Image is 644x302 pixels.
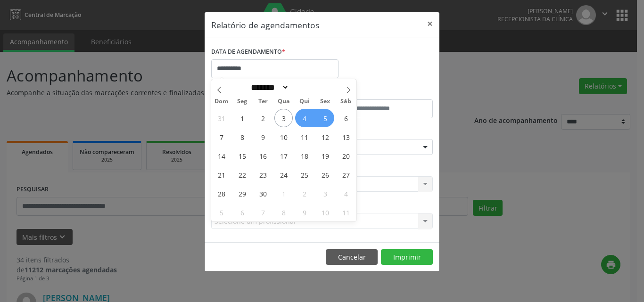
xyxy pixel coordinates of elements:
span: Setembro 22, 2025 [233,165,251,184]
span: Setembro 6, 2025 [337,109,355,127]
span: Setembro 19, 2025 [316,147,334,165]
span: Setembro 13, 2025 [337,128,355,146]
span: Setembro 5, 2025 [316,109,334,127]
button: Close [421,12,439,35]
span: Setembro 20, 2025 [337,147,355,165]
span: Setembro 18, 2025 [295,147,314,165]
span: Setembro 28, 2025 [212,184,231,203]
span: Outubro 7, 2025 [254,203,272,221]
span: Setembro 10, 2025 [274,128,293,146]
span: Setembro 27, 2025 [337,165,355,184]
span: Setembro 7, 2025 [212,128,231,146]
span: Outubro 8, 2025 [274,203,293,221]
span: Setembro 16, 2025 [254,147,272,165]
h5: Relatório de agendamentos [211,19,319,31]
span: Setembro 3, 2025 [274,109,293,127]
span: Outubro 2, 2025 [295,184,314,203]
span: Dom [211,98,232,105]
span: Outubro 6, 2025 [233,203,251,221]
span: Setembro 4, 2025 [295,109,314,127]
span: Setembro 15, 2025 [233,147,251,165]
span: Sáb [336,98,356,105]
span: Setembro 12, 2025 [316,128,334,146]
button: Cancelar [326,249,378,265]
span: Setembro 14, 2025 [212,147,231,165]
label: DATA DE AGENDAMENTO [211,45,285,59]
span: Setembro 11, 2025 [295,128,314,146]
span: Qua [273,98,294,105]
span: Outubro 3, 2025 [316,184,334,203]
span: Setembro 21, 2025 [212,165,231,184]
span: Setembro 29, 2025 [233,184,251,203]
span: Setembro 23, 2025 [254,165,272,184]
span: Outubro 4, 2025 [337,184,355,203]
input: Year [289,82,320,92]
button: Imprimir [381,249,433,265]
span: Seg [232,98,253,105]
span: Setembro 30, 2025 [254,184,272,203]
span: Agosto 31, 2025 [212,109,231,127]
span: Outubro 10, 2025 [316,203,334,221]
select: Month [248,82,289,92]
span: Setembro 26, 2025 [316,165,334,184]
span: Outubro 5, 2025 [212,203,231,221]
span: Outubro 1, 2025 [274,184,293,203]
span: Setembro 24, 2025 [274,165,293,184]
span: Sex [315,98,336,105]
span: Setembro 8, 2025 [233,128,251,146]
span: Setembro 25, 2025 [295,165,314,184]
label: ATÉ [324,85,433,99]
span: Setembro 17, 2025 [274,147,293,165]
span: Ter [253,98,273,105]
span: Setembro 2, 2025 [254,109,272,127]
span: Outubro 9, 2025 [295,203,314,221]
span: Qui [294,98,315,105]
span: Setembro 9, 2025 [254,128,272,146]
span: Outubro 11, 2025 [337,203,355,221]
span: Setembro 1, 2025 [233,109,251,127]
